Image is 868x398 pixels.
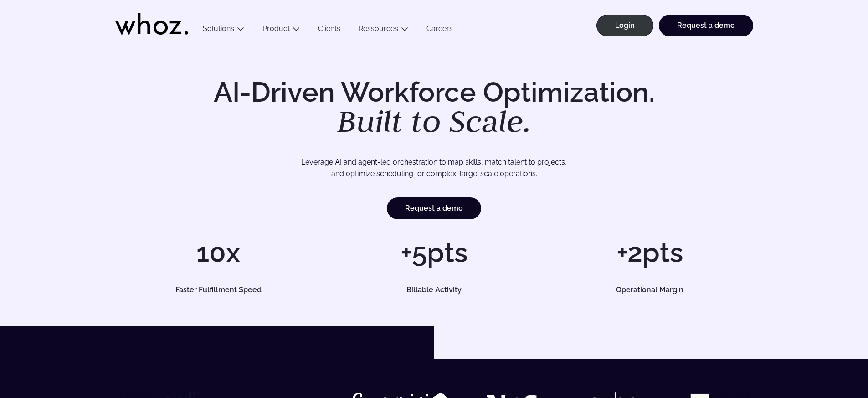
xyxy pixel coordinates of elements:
[349,24,417,36] button: Ressources
[387,197,481,219] a: Request a demo
[659,15,753,36] a: Request a demo
[201,78,668,137] h1: AI-Driven Workforce Optimization.
[194,24,253,36] button: Solutions
[115,239,322,266] h1: 10x
[331,239,537,266] h1: +5pts
[125,286,311,294] h5: Faster Fulfillment Speed
[546,239,753,266] h1: +2pts
[596,15,653,36] a: Login
[253,24,309,36] button: Product
[557,286,743,294] h5: Operational Margin
[341,286,527,294] h5: Billable Activity
[417,24,462,36] a: Careers
[147,156,721,180] p: Leverage AI and agent-led orchestration to map skills, match talent to projects, and optimize sch...
[359,24,398,33] a: Ressources
[337,101,531,141] em: Built to Scale.
[309,24,349,36] a: Clients
[262,24,290,33] a: Product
